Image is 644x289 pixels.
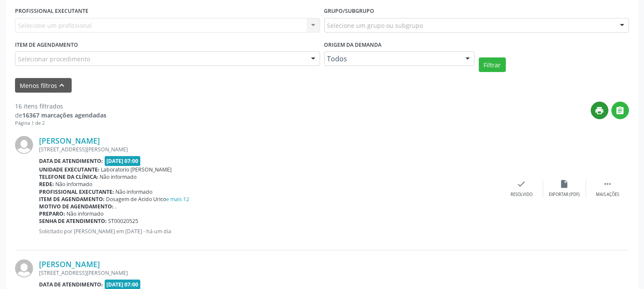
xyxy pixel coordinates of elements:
div: Exportar (PDF) [549,192,580,198]
label: Item de agendamento [15,39,78,52]
span: ST00020525 [109,217,139,225]
i: insert_drive_file [560,179,569,189]
i:  [616,106,625,115]
span: Não informado [100,173,137,181]
span: Laboratorio [PERSON_NAME] [101,166,172,173]
span: Não informado [116,188,153,196]
div: [STREET_ADDRESS][PERSON_NAME] [39,146,500,153]
label: Origem da demanda [324,39,382,52]
span: Selecione um grupo ou subgrupo [327,21,423,30]
button: print [591,102,608,119]
p: Solicitado por [PERSON_NAME] em [DATE] - há um dia [39,228,500,235]
i: print [595,106,605,115]
b: Telefone da clínica: [39,173,98,181]
b: Unidade executante: [39,166,100,173]
img: img [15,136,33,154]
span: Selecionar procedimento [18,54,90,63]
a: [PERSON_NAME] [39,136,100,145]
span: Todos [327,54,457,63]
b: Senha de atendimento: [39,217,107,225]
b: Rede: [39,181,54,188]
i: keyboard_arrow_up [57,81,67,90]
div: 16 itens filtrados [15,102,106,111]
div: de [15,111,106,120]
a: [PERSON_NAME] [39,259,100,269]
i: check [517,179,526,189]
button:  [611,102,629,119]
button: Filtrar [479,57,506,72]
i:  [603,179,612,189]
div: Resolvido [511,192,532,198]
div: Página 1 de 2 [15,120,106,127]
b: Preparo: [39,210,65,217]
label: PROFISSIONAL EXECUTANTE [15,5,88,18]
b: Data de atendimento: [39,281,103,288]
span: Não informado [56,181,93,188]
span: Dosagem de Acido Urico [106,196,190,203]
div: [STREET_ADDRESS][PERSON_NAME] [39,269,500,277]
b: Item de agendamento: [39,196,105,203]
span: Não informado [67,210,104,217]
b: Profissional executante: [39,188,114,196]
strong: 16367 marcações agendadas [22,111,106,119]
div: Mais ações [596,192,619,198]
b: Data de atendimento: [39,157,103,165]
span: [DATE] 07:00 [105,156,141,166]
span: . [115,203,117,210]
label: Grupo/Subgrupo [324,5,375,18]
button: Menos filtroskeyboard_arrow_up [15,78,72,93]
a: e mais 12 [166,196,190,203]
b: Motivo de agendamento: [39,203,114,210]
